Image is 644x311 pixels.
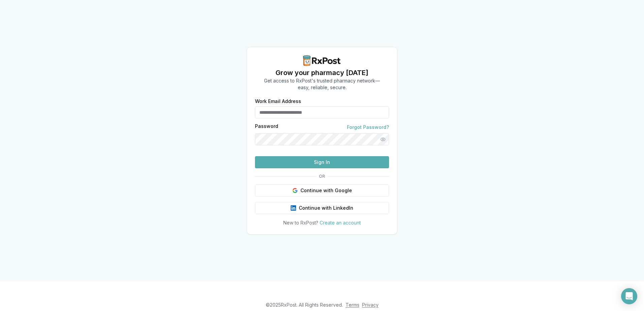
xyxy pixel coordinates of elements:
span: New to RxPost? [283,220,318,226]
a: Create an account [320,220,361,226]
button: Continue with LinkedIn [255,202,389,214]
label: Work Email Address [255,99,389,104]
p: Get access to RxPost's trusted pharmacy network— easy, reliable, secure. [264,77,380,91]
a: Forgot Password? [347,124,389,131]
img: RxPost Logo [300,55,344,66]
button: Sign In [255,156,389,168]
img: Google [292,188,298,193]
a: Privacy [362,302,379,308]
h1: Grow your pharmacy [DATE] [264,68,380,77]
span: OR [316,174,328,179]
button: Show password [377,133,389,145]
img: LinkedIn [291,205,296,211]
div: Open Intercom Messenger [621,288,637,304]
a: Terms [346,302,359,308]
label: Password [255,124,278,131]
button: Continue with Google [255,184,389,197]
